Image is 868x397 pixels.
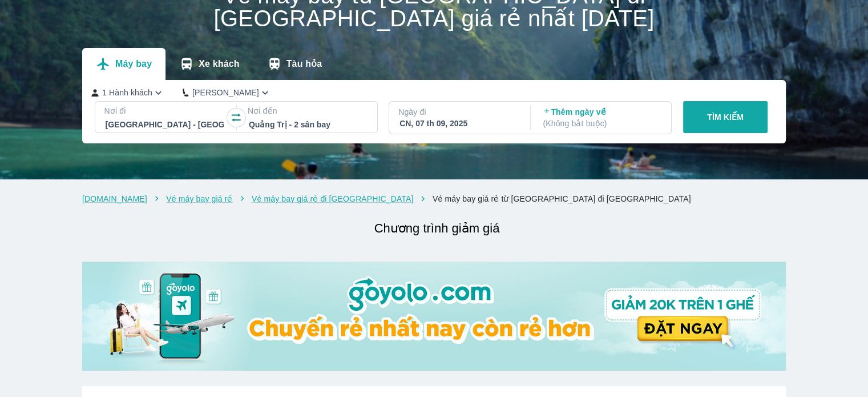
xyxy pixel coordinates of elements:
p: [PERSON_NAME] [192,87,259,98]
a: Vé máy bay giá rẻ đi [GEOGRAPHIC_DATA] [252,194,413,203]
p: TÌM KIẾM [707,111,744,123]
button: 1 Hành khách [91,87,164,99]
img: banner-home [82,262,786,371]
p: Xe khách [199,58,239,70]
p: Nơi đi [104,105,225,117]
p: Tàu hỏa [286,58,322,70]
p: ( Không bắt buộc ) [543,118,661,129]
a: [DOMAIN_NAME] [82,194,147,203]
a: Vé máy bay giá rẻ [166,194,232,203]
button: TÌM KIẾM [683,101,768,133]
p: Nơi đến [248,105,368,117]
div: CN, 07 th 09, 2025 [399,118,518,129]
p: Máy bay [115,58,152,70]
div: transportation tabs [82,48,336,80]
nav: breadcrumb [82,193,786,204]
p: 1 Hành khách [102,87,152,98]
a: Vé máy bay giá rẻ từ [GEOGRAPHIC_DATA] đi [GEOGRAPHIC_DATA] [433,194,691,203]
h2: Chương trình giảm giá [88,218,786,239]
p: Thêm ngày về [543,106,661,129]
p: Ngày đi [398,106,519,118]
button: [PERSON_NAME] [183,87,271,99]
